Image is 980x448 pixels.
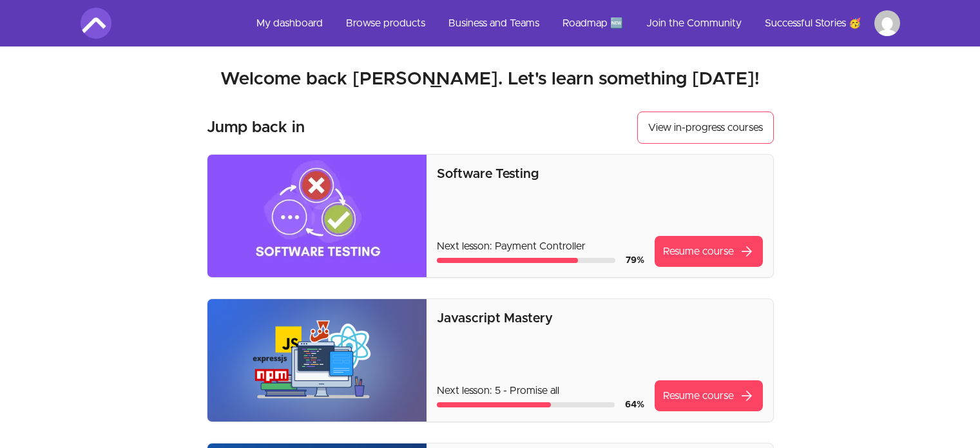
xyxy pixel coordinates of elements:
[336,8,436,39] a: Browse products
[754,8,872,39] a: Successful Stories 🥳
[207,299,427,422] img: Product image for Javascript Mastery
[655,236,763,267] a: Resume coursearrow_forward
[552,8,633,39] a: Roadmap 🆕
[437,309,762,327] p: Javascript Mastery
[437,239,644,254] p: Next lesson: Payment Controller
[438,8,550,39] a: Business and Teams
[636,8,752,39] a: Join the Community
[81,68,900,91] h2: Welcome back [PERSON_NAME]. Let's learn something [DATE]!
[207,155,427,277] img: Product image for Software Testing
[437,165,762,183] p: Software Testing
[437,402,614,407] div: Course progress
[637,112,774,144] a: View in-progress courses
[626,256,644,265] span: 79 %
[739,244,754,259] span: arrow_forward
[246,8,333,39] a: My dashboard
[625,400,644,409] span: 64 %
[437,383,644,398] p: Next lesson: 5 - Promise all
[655,380,763,411] a: Resume coursearrow_forward
[207,117,305,138] h3: Jump back in
[739,388,754,404] span: arrow_forward
[874,10,900,36] img: Profile image for Mohammed GAMGAMI
[437,258,615,263] div: Course progress
[246,8,900,39] nav: Main
[81,8,111,39] img: Amigoscode logo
